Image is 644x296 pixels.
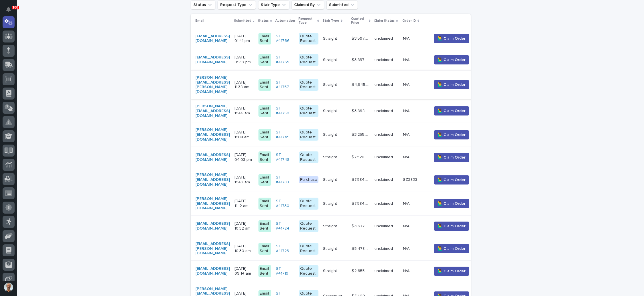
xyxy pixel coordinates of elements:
div: Quote Request [299,151,318,163]
a: [EMAIL_ADDRESS][DOMAIN_NAME] [195,221,230,231]
div: Email Sent [258,105,271,117]
p: Automation [275,18,295,24]
p: [DATE] 10:30 am [234,244,254,254]
p: N/A [403,200,411,206]
p: Status [258,18,269,24]
p: N/A [403,154,411,160]
div: Quote Request [299,220,318,232]
div: Quote Request [299,129,318,141]
p: N/A [403,131,411,137]
button: 🙋‍♂️ Claim Order [434,80,469,89]
div: Quote Request [299,105,318,117]
p: [DATE] 11:46 am [234,106,254,116]
p: unclaimed [374,82,398,87]
p: Order ID [402,18,416,24]
p: Straight [323,56,338,62]
tr: [EMAIL_ADDRESS][DOMAIN_NAME] [DATE] 09:14 amEmail SentST #41719 Quote RequestStraightStraight $ 2... [191,261,479,282]
span: 🙋‍♂️ Claim Order [438,57,466,63]
p: N/A [403,223,411,229]
a: ST #41730 [276,199,294,208]
a: ST #41719 [276,266,294,276]
div: Purchase [299,176,318,183]
p: Straight [323,200,338,206]
span: 🙋‍♂️ Claim Order [438,108,466,114]
p: $ 7,584.00 [352,200,371,206]
a: ST #41765 [276,55,294,65]
span: 🙋‍♂️ Claim Order [438,268,466,274]
p: $ 3,255.00 [352,131,371,137]
p: [DATE] 11:08 am [234,130,254,140]
span: 🙋‍♂️ Claim Order [438,36,466,41]
button: 🙋‍♂️ Claim Order [434,267,469,276]
p: unclaimed [374,177,398,182]
p: unclaimed [374,246,398,251]
tr: [PERSON_NAME][EMAIL_ADDRESS][DOMAIN_NAME] [DATE] 11:49 amEmail SentST #41733 PurchaseStraightStra... [191,168,479,192]
button: 🙋‍♂️ Claim Order [434,153,469,162]
tr: [EMAIL_ADDRESS][DOMAIN_NAME] [DATE] 10:32 amEmail SentST #41724 Quote RequestStraightStraight $ 3... [191,216,479,237]
tr: [EMAIL_ADDRESS][PERSON_NAME][DOMAIN_NAME] [DATE] 10:30 amEmail SentST #41723 Quote RequestStraigh... [191,237,479,260]
p: Claim Status [374,18,395,24]
tr: [PERSON_NAME][EMAIL_ADDRESS][DOMAIN_NAME] [DATE] 11:46 amEmail SentST #41750 Quote RequestStraigh... [191,99,479,123]
button: 🙋‍♂️ Claim Order [434,106,469,115]
div: Email Sent [258,220,271,232]
a: [EMAIL_ADDRESS][DOMAIN_NAME] [195,34,230,44]
p: [DATE] 04:03 pm [234,153,254,162]
p: Email [195,18,204,24]
tr: [PERSON_NAME][EMAIL_ADDRESS][DOMAIN_NAME] [DATE] 11:12 amEmail SentST #41730 Quote RequestStraigh... [191,192,479,215]
p: Straight [323,245,338,251]
tr: [PERSON_NAME][EMAIL_ADDRESS][PERSON_NAME][DOMAIN_NAME] [DATE] 11:38 amEmail SentST #41757 Quote R... [191,70,479,99]
p: $ 7,584.00 [352,176,371,182]
p: [DATE] 10:32 am [234,221,254,231]
button: 🙋‍♂️ Claim Order [434,222,469,231]
p: N/A [403,245,411,251]
span: 🙋‍♂️ Claim Order [438,223,466,229]
button: 🙋‍♂️ Claim Order [434,55,469,64]
a: [PERSON_NAME][EMAIL_ADDRESS][DOMAIN_NAME] [195,127,230,142]
p: [DATE] 09:14 am [234,266,254,276]
button: Submitted [326,0,358,9]
button: Request Type [218,0,256,9]
a: [PERSON_NAME][EMAIL_ADDRESS][DOMAIN_NAME] [195,196,230,211]
p: $ 7,520.00 [352,154,371,160]
a: ST #41748 [276,153,294,162]
a: [PERSON_NAME][EMAIL_ADDRESS][PERSON_NAME][DOMAIN_NAME] [195,75,230,94]
a: [EMAIL_ADDRESS][DOMAIN_NAME] [195,153,230,162]
p: $ 5,478.00 [352,245,371,251]
p: Stair Type [322,18,339,24]
p: unclaimed [374,269,398,273]
p: Submitted [234,18,251,24]
div: Email Sent [258,265,271,277]
button: Notifications [3,3,15,15]
a: [PERSON_NAME][EMAIL_ADDRESS][DOMAIN_NAME] [195,104,230,118]
p: Straight [323,223,338,229]
span: 🙋‍♂️ Claim Order [438,201,466,206]
div: Quote Request [299,54,318,66]
button: 🙋‍♂️ Claim Order [434,244,469,253]
p: [DATE] 01:41 pm [234,34,254,44]
p: SZ3833 [403,176,418,182]
p: Straight [323,81,338,87]
a: ST #41757 [276,80,294,90]
p: $ 4,945.00 [352,81,371,87]
p: N/A [403,108,411,113]
a: [EMAIL_ADDRESS][PERSON_NAME][DOMAIN_NAME] [195,242,230,256]
p: N/A [403,81,411,87]
a: ST #41749 [276,130,294,140]
div: Email Sent [258,33,271,45]
p: Straight [323,176,338,182]
div: Quote Request [299,33,318,45]
div: Email Sent [258,151,271,163]
button: Status [191,0,215,9]
button: Claimed By [292,0,324,9]
p: [DATE] 11:49 am [234,175,254,185]
div: Quote Request [299,265,318,277]
p: Straight [323,35,338,41]
div: Email Sent [258,198,271,210]
span: 🙋‍♂️ Claim Order [438,177,466,183]
a: ST #41766 [276,34,294,44]
tr: [PERSON_NAME][EMAIL_ADDRESS][DOMAIN_NAME] [DATE] 11:08 amEmail SentST #41749 Quote RequestStraigh... [191,123,479,147]
div: Notifications100 [7,7,15,16]
span: 🙋‍♂️ Claim Order [438,82,466,88]
p: Straight [323,267,338,273]
button: Stair Type [258,0,289,9]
